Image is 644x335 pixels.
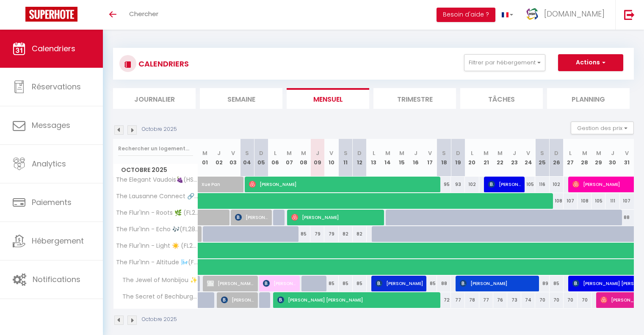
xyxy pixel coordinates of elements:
[357,149,362,157] abbr: D
[535,177,549,192] div: 116
[296,139,310,177] th: 08
[32,81,81,92] span: Réservations
[620,210,634,225] div: 88
[282,139,296,177] th: 07
[291,209,382,225] span: [PERSON_NAME]
[287,149,292,157] abbr: M
[465,292,479,308] div: 78
[493,139,507,177] th: 22
[605,139,619,177] th: 30
[507,139,521,177] th: 23
[249,176,441,192] span: [PERSON_NAME]
[25,7,77,22] img: Super Booking
[198,177,212,193] a: Xue Pan
[235,209,268,225] span: [PERSON_NAME]
[287,88,369,109] li: Mensuel
[460,275,536,291] span: [PERSON_NAME]
[32,235,84,246] span: Hébergement
[544,8,605,19] span: [DOMAIN_NAME]
[353,276,367,291] div: 85
[535,276,549,291] div: 89
[428,149,432,157] abbr: V
[540,149,544,157] abbr: S
[376,275,423,291] span: [PERSON_NAME]
[259,149,263,157] abbr: D
[550,292,564,308] div: 70
[129,9,158,18] span: Chercher
[33,274,80,285] span: Notifications
[32,43,75,54] span: Calendriers
[409,139,423,177] th: 16
[521,139,535,177] th: 24
[571,122,634,134] button: Gestion des prix
[310,226,324,242] div: 79
[611,149,614,157] abbr: J
[254,139,268,177] th: 05
[437,177,451,192] div: 95
[460,88,543,109] li: Tâches
[437,8,495,22] button: Besoin d'aide ?
[535,139,549,177] th: 25
[526,8,539,20] img: ...
[535,292,549,308] div: 70
[198,139,212,177] th: 01
[479,292,493,308] div: 77
[310,139,324,177] th: 09
[200,88,282,109] li: Semaine
[437,292,451,308] div: 72
[353,226,367,242] div: 82
[437,276,451,291] div: 88
[274,149,276,157] abbr: L
[507,292,521,308] div: 73
[451,139,465,177] th: 19
[339,139,353,177] th: 11
[385,149,390,157] abbr: M
[513,149,516,157] abbr: J
[423,139,437,177] th: 17
[142,125,177,133] p: Octobre 2025
[245,149,249,157] abbr: S
[115,226,199,233] span: The Flur'Inn - Echo 🎶(FL28G2MR)
[221,292,254,308] span: [PERSON_NAME]
[268,139,282,177] th: 06
[451,177,465,192] div: 93
[488,176,522,192] span: [PERSON_NAME]
[550,139,564,177] th: 26
[324,226,338,242] div: 79
[339,226,353,242] div: 82
[451,292,465,308] div: 77
[414,149,417,157] abbr: J
[493,292,507,308] div: 76
[115,210,199,216] span: The Flur'Inn - Roots 🌿 (FL28G0RE)
[464,54,545,71] button: Filtrer par hébergement
[212,139,226,177] th: 02
[484,149,489,157] abbr: M
[569,149,572,157] abbr: L
[591,139,605,177] th: 29
[32,197,72,208] span: Paiements
[547,88,630,109] li: Planning
[521,292,535,308] div: 74
[277,292,440,308] span: [PERSON_NAME] [PERSON_NAME]
[437,139,451,177] th: 18
[550,177,564,192] div: 102
[202,172,260,188] span: Xue Pan
[226,139,240,177] th: 03
[115,177,199,183] span: The Elegant Vaudois🍇(HSH Barre 6)
[479,139,493,177] th: 21
[263,275,296,291] span: [PERSON_NAME]
[442,149,446,157] abbr: S
[456,149,460,157] abbr: D
[395,139,409,177] th: 15
[578,292,591,308] div: 70
[324,139,338,177] th: 10
[373,149,375,157] abbr: L
[564,139,578,177] th: 27
[423,276,437,291] div: 85
[521,177,535,192] div: 105
[301,149,306,157] abbr: M
[550,276,564,291] div: 85
[296,226,310,242] div: 85
[564,292,578,308] div: 70
[554,149,558,157] abbr: D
